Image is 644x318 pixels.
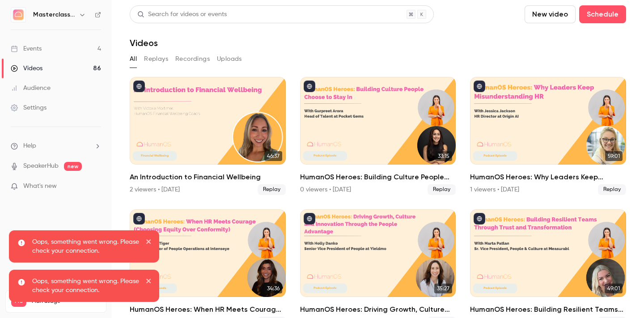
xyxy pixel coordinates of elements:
button: published [474,81,485,92]
h2: An Introduction to Financial Wellbeing [130,172,286,182]
span: Replay [258,184,286,195]
div: Audience [11,84,51,93]
h6: Masterclass Channel [33,10,75,19]
h2: HumanOS Heroes: Building Culture People Choose to Stay In [300,172,456,182]
a: SpeakerHub [23,161,59,171]
span: Help [23,141,36,151]
img: Masterclass Channel [11,8,25,22]
button: published [133,213,145,225]
button: published [304,81,315,92]
div: Events [11,44,42,53]
div: Videos [11,64,42,73]
li: HumanOS Heroes: Building Culture People Choose to Stay In [300,77,456,195]
h2: HumanOS Heroes: Building Resilient Teams Through Trust and Transformation [470,304,626,315]
p: Oops, something went wrong. Please check your connection. [32,277,140,295]
span: 59:01 [605,151,623,161]
button: close [146,237,152,248]
button: Replays [144,52,168,66]
p: Oops, something went wrong. Please check your connection. [32,237,140,255]
span: 33:15 [435,151,452,161]
span: new [64,162,82,171]
button: published [133,81,145,92]
button: New video [525,5,576,23]
button: All [130,52,137,66]
span: 49:01 [605,284,623,293]
h1: Videos [130,38,158,48]
h2: HumanOS Heroes: Why Leaders Keep Misunderstanding HR [470,172,626,182]
div: Settings [11,103,47,112]
button: published [304,213,315,225]
button: published [474,213,485,225]
a: 59:01HumanOS Heroes: Why Leaders Keep Misunderstanding HR1 viewers • [DATE]Replay [470,77,626,195]
span: 46:37 [264,151,282,161]
button: Uploads [217,52,242,66]
div: Search for videos or events [137,10,227,19]
li: help-dropdown-opener [11,141,101,151]
h2: HumanOS Heroes: Driving Growth, Culture and Innovation Through the People Advantage [300,304,456,315]
button: Schedule [579,5,626,23]
span: Replay [428,184,456,195]
div: 1 viewers • [DATE] [470,185,519,194]
a: 33:15HumanOS Heroes: Building Culture People Choose to Stay In0 viewers • [DATE]Replay [300,77,456,195]
span: 35:27 [434,284,452,293]
iframe: Noticeable Trigger [90,182,101,191]
span: 34:36 [264,284,282,293]
li: An Introduction to Financial Wellbeing [130,77,286,195]
span: What's new [23,182,57,191]
button: Recordings [175,52,210,66]
div: 2 viewers • [DATE] [130,185,180,194]
h2: HumanOS Heroes: When HR Meets Courage (Choosing Equity Over Conformity) [130,304,286,315]
li: HumanOS Heroes: Why Leaders Keep Misunderstanding HR [470,77,626,195]
span: Replay [598,184,626,195]
section: Videos [130,5,626,313]
a: 46:37An Introduction to Financial Wellbeing2 viewers • [DATE]Replay [130,77,286,195]
button: close [146,277,152,288]
div: 0 viewers • [DATE] [300,185,351,194]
